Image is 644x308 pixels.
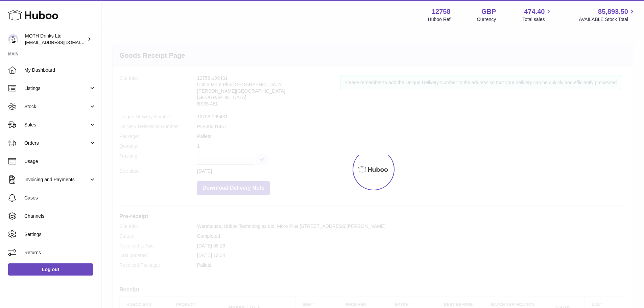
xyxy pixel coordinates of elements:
[481,7,496,16] strong: GBP
[24,103,89,110] span: Stock
[24,67,96,73] span: My Dashboard
[24,250,96,256] span: Returns
[24,85,89,92] span: Listings
[24,176,89,183] span: Invoicing and Payments
[522,16,552,23] span: Total sales
[428,16,451,23] div: Huboo Ref
[24,122,89,128] span: Sales
[24,140,89,146] span: Orders
[8,34,18,44] img: orders@mothdrinks.com
[24,231,96,238] span: Settings
[524,7,545,16] span: 474.40
[24,195,96,201] span: Cases
[24,213,96,219] span: Channels
[598,7,628,16] span: 85,893.50
[25,33,86,46] div: MOTH Drinks Ltd
[8,263,93,276] a: Log out
[579,16,636,23] span: AVAILABLE Stock Total
[477,16,496,23] div: Currency
[432,7,451,16] strong: 12758
[579,7,636,23] a: 85,893.50 AVAILABLE Stock Total
[25,40,99,45] span: [EMAIL_ADDRESS][DOMAIN_NAME]
[522,7,552,23] a: 474.40 Total sales
[24,158,96,165] span: Usage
